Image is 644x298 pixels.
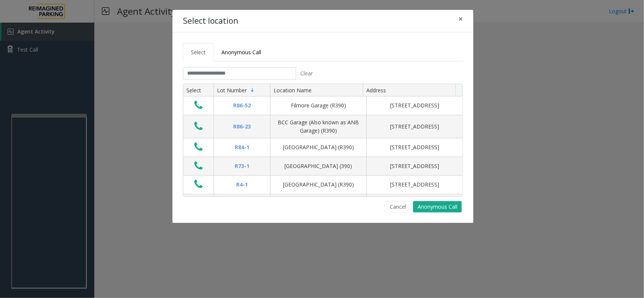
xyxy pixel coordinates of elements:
[249,87,255,93] span: Sortable
[218,101,266,110] div: R86-52
[183,84,214,97] th: Select
[275,180,362,189] div: [GEOGRAPHIC_DATA] (R390)
[218,122,266,131] div: R86-23
[275,143,362,151] div: [GEOGRAPHIC_DATA] (R390)
[371,143,458,151] div: [STREET_ADDRESS]
[183,43,463,61] ul: Tabs
[366,87,386,94] span: Address
[275,118,362,135] div: BCC Garage (Also known as ANB Garage) (R390)
[275,101,362,110] div: Filmore Garage (R390)
[218,162,266,170] div: R73-1
[458,14,463,24] span: ×
[296,67,317,80] button: Clear
[274,87,312,94] span: Location Name
[218,180,266,189] div: R4-1
[221,49,261,56] span: Anonymous Call
[371,101,458,110] div: [STREET_ADDRESS]
[453,10,468,28] button: Close
[371,122,458,131] div: [STREET_ADDRESS]
[191,49,206,56] span: Select
[385,201,411,212] button: Cancel
[371,162,458,170] div: [STREET_ADDRESS]
[217,87,247,94] span: Lot Number
[371,180,458,189] div: [STREET_ADDRESS]
[183,84,463,196] div: Data table
[218,143,266,151] div: R84-1
[275,162,362,170] div: [GEOGRAPHIC_DATA] (390)
[413,201,462,212] button: Anonymous Call
[183,15,238,27] h4: Select location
